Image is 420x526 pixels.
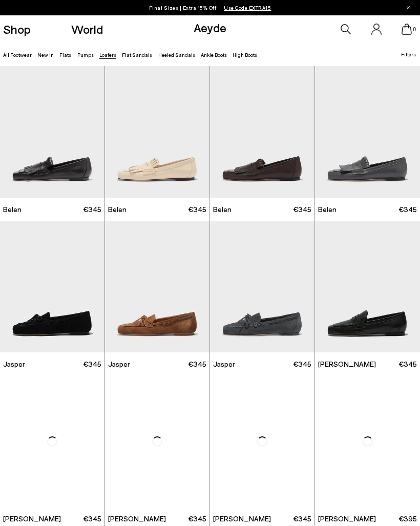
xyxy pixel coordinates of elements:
span: Belen [318,204,337,215]
span: €345 [293,359,311,369]
a: All Footwear [3,52,32,58]
a: Loafers [99,52,116,58]
a: Heeled Sandals [158,52,195,58]
span: €345 [83,514,101,524]
span: Navigate to /collections/ss25-final-sizes [224,5,271,11]
span: Jasper [3,359,25,369]
p: Final Sizes | Extra 15% Off [149,3,271,13]
a: [PERSON_NAME] €345 [315,352,420,375]
span: Belen [3,204,22,215]
span: Jasper [108,359,130,369]
img: Belen Tassel Loafers [210,66,314,198]
a: Ankle Boots [201,52,227,58]
span: Filters [401,51,416,57]
img: Belen Tassel Loafers [105,66,209,198]
a: Flat Sandals [122,52,152,58]
img: Jasper Moccasin Loafers [210,221,314,352]
img: Lana Suede Loafers [210,375,314,507]
a: Jasper €345 [210,352,314,375]
span: [PERSON_NAME] [318,359,376,369]
span: Belen [213,204,232,215]
span: Jasper [213,359,235,369]
span: €345 [188,204,206,215]
a: Belen €345 [210,198,314,221]
a: Belen €345 [315,198,420,221]
span: €345 [398,359,417,369]
span: €345 [188,514,206,524]
a: High Boots [233,52,257,58]
img: Lana Suede Loafers [105,375,209,507]
img: Belen Tassel Loafers [315,66,420,198]
span: €345 [293,204,311,215]
span: €345 [83,204,101,215]
a: Pumps [77,52,94,58]
img: Leon Loafers [315,375,420,507]
span: [PERSON_NAME] [108,514,166,524]
a: Flats [59,52,71,58]
a: Shop [3,23,31,35]
span: €345 [398,204,417,215]
span: €345 [293,514,311,524]
img: Jasper Moccasin Loafers [105,221,209,352]
img: Lana Moccasin Loafers [315,221,420,352]
span: [PERSON_NAME] [213,514,271,524]
a: Jasper €345 [105,352,209,375]
span: Belen [108,204,127,215]
span: €345 [83,359,101,369]
a: World [71,23,103,35]
a: New In [37,52,54,58]
span: €395 [398,514,417,524]
span: [PERSON_NAME] [3,514,61,524]
a: Belen €345 [105,198,209,221]
span: 0 [412,27,417,32]
span: €345 [188,359,206,369]
span: [PERSON_NAME] [318,514,376,524]
a: Aeyde [194,20,226,35]
a: 0 [402,24,412,35]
